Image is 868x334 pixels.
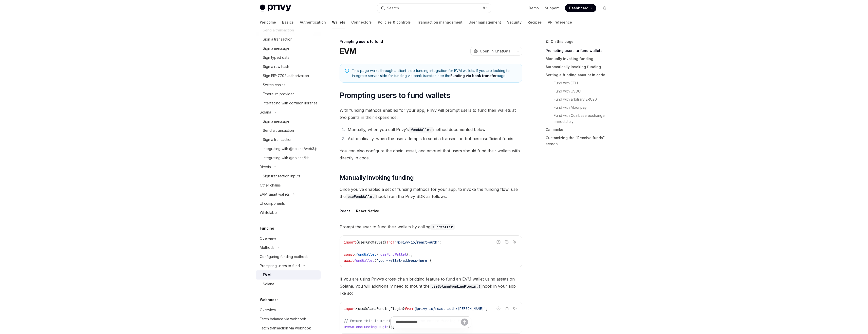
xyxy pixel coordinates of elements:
img: light logo [260,5,291,12]
div: Prompting users to fund [340,39,522,44]
a: Integrating with @solana/kit [256,153,321,162]
a: Authentication [300,16,326,28]
div: Fetch transaction via webhook [260,325,311,331]
div: Send a transaction [263,127,294,134]
button: Report incorrect code [495,305,502,312]
a: Switch chains [256,80,321,89]
svg: Note [345,69,349,73]
a: Sign EIP-7702 authorization [256,71,321,80]
span: 'your-wallet-address-here' [376,258,429,263]
span: useFundWallet [380,252,407,257]
span: ; [439,240,441,245]
div: UI components [260,200,285,207]
a: Other chains [256,181,321,190]
div: EVM smart wallets [260,191,290,197]
div: React Native [356,205,379,217]
span: ); [429,258,433,263]
a: Sign typed data [256,53,321,62]
a: Basics [282,16,294,28]
li: Automatically, when the user attempts to send a transaction but has insufficient funds [346,135,522,142]
span: (); [407,252,413,257]
span: } [384,240,386,245]
span: { [356,306,358,311]
a: Manually invoking funding [546,55,613,63]
div: EVM [263,272,271,278]
div: Switch chains [263,82,285,88]
li: Manually, when you call Privy’s method documented below [346,126,522,133]
span: This page walks through a client-side funding integration for EVM wallets. If you are looking to ... [352,68,517,78]
a: Sign a message [256,117,321,126]
span: ... [344,246,350,251]
a: Fetch balance via webhook [256,314,321,324]
span: Dashboard [569,6,588,11]
div: Prompting users to fund [260,263,300,269]
a: Fund with Coinbase exchange immediately [546,112,613,126]
div: Overview [260,307,276,313]
span: ... [344,312,350,317]
span: Prompt the user to fund their wallets by calling . [340,223,522,230]
div: Sign a message [263,45,289,51]
div: Bitcoin [260,164,271,170]
a: Fund with Moonpay [546,103,613,112]
span: Open in ChatGPT [480,49,511,54]
div: Integrating with @solana/web3.js [263,146,318,152]
button: Copy the contents from the code block [503,305,510,312]
div: Overview [260,235,276,242]
a: Sign transaction inputs [256,172,321,181]
h1: EVM [340,47,356,56]
a: Dashboard [565,4,596,12]
span: Manually invoking funding [340,174,414,182]
a: Fund with USDC [546,87,613,95]
span: Once you’ve enabled a set of funding methods for your app, to invoke the funding flow, use the ho... [340,186,522,200]
a: Send a transaction [256,126,321,135]
a: Customizing the “Receive funds” screen [546,134,613,148]
span: import [344,240,356,245]
a: Sign a transaction [256,135,321,144]
span: import [344,306,356,311]
span: You can also configure the chain, asset, and amount that users should fund their wallets with dir... [340,147,522,161]
span: ; [486,306,488,311]
span: { [354,252,356,257]
div: Search... [387,5,401,11]
div: Methods [260,245,274,251]
div: Fetch balance via webhook [260,316,306,322]
a: Whitelabel [256,208,321,217]
a: Demo [529,6,539,11]
div: Sign a transaction [263,137,292,143]
div: Integrating with @solana/kit [263,155,309,161]
a: Ethereum provider [256,89,321,99]
span: ⌘ K [483,6,488,10]
span: '@privy-io/react-auth' [395,240,439,245]
div: React [340,205,350,217]
button: Toggle Prompting users to fund section [256,261,321,270]
span: from [386,240,395,245]
div: Sign transaction inputs [263,173,300,179]
span: If you are using Privy’s cross-chain bridging feature to fund an EVM wallet using assets on Solan... [340,275,522,297]
a: Setting a funding amount in code [546,71,613,79]
a: Automatically invoking funding [546,63,613,71]
a: Support [545,6,559,11]
a: Welcome [260,16,276,28]
button: Copy the contents from the code block [503,239,510,245]
a: Security [507,16,522,28]
a: Callbacks [546,126,613,134]
span: useSolanaFundingPlugin [358,306,403,311]
button: Open search [377,4,491,13]
button: Toggle EVM smart wallets section [256,190,321,199]
span: Prompting users to fund wallets [340,91,450,100]
h5: Funding [260,225,274,231]
code: useFundWallet [346,194,376,199]
span: await [344,258,354,263]
code: useSolanaFundingPlugin() [430,284,482,289]
a: Overview [256,305,321,314]
div: Sign EIP-7702 authorization [263,73,309,79]
button: Send message [461,319,468,326]
a: Wallets [332,16,345,28]
code: fundWallet [409,127,433,133]
h5: Webhooks [260,297,279,303]
a: Sign a transaction [256,35,321,44]
div: Ethereum provider [263,91,294,97]
div: Configuring funding methods [260,254,308,260]
input: Ask a question... [396,317,461,328]
div: Solana [260,109,271,115]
